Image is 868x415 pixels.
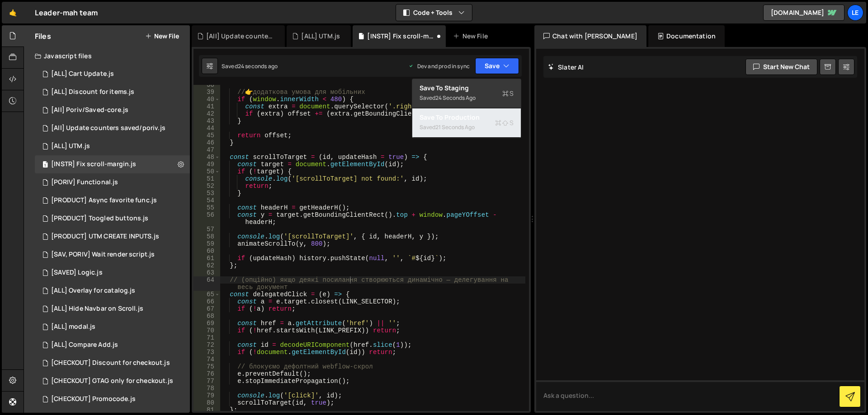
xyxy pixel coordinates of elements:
span: S [502,89,514,98]
div: 77 [193,378,220,385]
div: 48 [193,154,220,161]
div: 52 [193,182,220,190]
div: Documentation [648,25,725,47]
div: [INSTR] Fix scroll-margin.js [367,32,435,41]
div: [SAVED] Logic.js [51,269,103,277]
div: Saved [420,122,514,133]
div: Saved [420,93,514,103]
a: [DOMAIN_NAME] [763,5,844,21]
div: 49 [193,161,220,168]
div: 78 [193,385,220,392]
div: 54 [193,197,220,204]
div: [ALL] Overlay for catalog.js [51,287,135,295]
div: [ALL] UTM.js [301,32,340,41]
div: 59 [193,240,220,247]
button: Save to StagingS Saved24 seconds ago [412,79,521,108]
div: 16298/45504.js [35,210,190,228]
div: [PORIV] Functional.js [51,178,118,187]
div: 65 [193,291,220,298]
div: 43 [193,117,220,125]
div: 39 [193,89,220,96]
div: 16298/45143.js [35,372,190,390]
div: 44 [193,125,220,132]
div: 45 [193,132,220,139]
button: New File [145,33,179,40]
div: 67 [193,305,220,312]
div: Javascript files [24,47,190,65]
button: Start new chat [745,59,817,75]
h2: Files [35,31,51,41]
div: Chat with [PERSON_NAME] [534,25,646,47]
div: 55 [193,204,220,211]
div: 72 [193,341,220,349]
div: 16298/44467.js [35,65,190,83]
button: Save [475,58,519,74]
div: 16298/45111.js [35,282,190,300]
div: [ALL] Compare Add.js [51,341,118,349]
div: [ALL] modal.js [51,323,95,331]
div: [INSTR] Fix scroll-margin.js [51,160,136,168]
div: [PRODUCT] UTM CREATE INPUTS.js [51,233,159,241]
div: 57 [193,226,220,233]
div: 42 [193,110,220,117]
div: 74 [193,356,220,363]
div: 47 [193,146,220,154]
div: 16298/45098.js [35,336,190,354]
a: 🤙 [2,2,24,23]
div: 16298/45418.js [35,83,190,101]
button: Code + Tools [396,5,472,21]
div: 38 [193,81,220,89]
div: [All] Update counters saved/poriv.js [51,124,165,132]
div: [ALL] Hide Navbar on Scroll.js [51,305,143,313]
div: 70 [193,327,220,334]
div: 68 [193,312,220,320]
div: 50 [193,168,220,175]
button: Save to ProductionS Saved21 seconds ago [412,108,521,138]
div: [SAV, PORIV] Wait render script.js [51,251,155,259]
div: [ALL] Discount for items.js [51,88,134,96]
div: Save to Staging [420,84,514,93]
a: Le [847,5,863,21]
div: [All] Update counters saved/poriv.js [206,32,274,41]
div: [PRODUCT] Toogled buttons.js [51,214,148,223]
div: 16298/45243.js [35,354,190,372]
div: 80 [193,399,220,406]
div: 16298/45626.js [35,191,190,210]
div: 66 [193,298,220,305]
div: 46 [193,139,220,146]
div: 71 [193,334,220,341]
div: 58 [193,233,220,240]
div: 53 [193,190,220,197]
div: [ALL] UTM.js [51,142,90,150]
div: 16298/46217.js [35,155,190,173]
h2: Slater AI [548,63,584,71]
div: 62 [193,262,220,269]
div: 76 [193,370,220,378]
div: 64 [193,276,220,291]
div: 60 [193,247,220,255]
div: [PRODUCT] Async favorite func.js [51,196,157,205]
div: 41 [193,103,220,110]
div: 51 [193,175,220,182]
div: 40 [193,96,220,103]
div: 16298/45144.js [35,390,190,408]
div: 16298/45691.js [35,246,190,264]
div: 24 seconds ago [238,62,278,70]
div: [CHECKOUT] Promocode.js [51,395,136,403]
div: 16298/45324.js [35,137,190,155]
div: 16298/45502.js [35,119,190,137]
div: [CHECKOUT] Discount for checkout.js [51,359,170,367]
div: 16298/45501.js [35,101,190,119]
div: 61 [193,255,220,262]
span: 1 [42,162,48,169]
div: 79 [193,392,220,399]
div: 21 seconds ago [435,123,475,131]
div: 73 [193,349,220,356]
div: 16298/45326.js [35,228,190,246]
div: 63 [193,269,220,276]
div: 16298/44402.js [35,300,190,318]
div: 81 [193,406,220,414]
div: [CHECKOUT] GTAG only for checkout.js [51,377,173,385]
div: Dev and prod in sync [408,62,470,70]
